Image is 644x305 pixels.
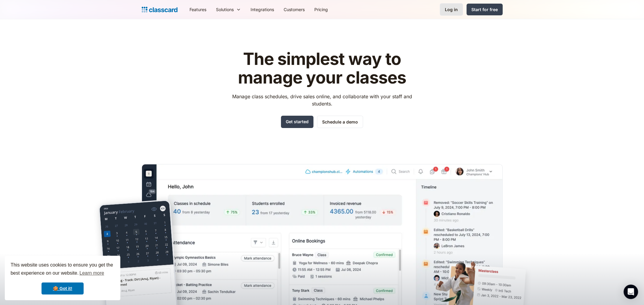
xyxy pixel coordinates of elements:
a: Get started [281,116,313,128]
span: This website uses cookies to ensure you get the best experience on our website. [11,261,115,278]
a: Log in [440,3,463,16]
div: Solutions [211,3,246,16]
a: Integrations [246,3,279,16]
a: Start for free [467,4,503,15]
a: dismiss cookie message [42,282,84,294]
p: Manage class schedules, drive sales online, and collaborate with your staff and students. [226,93,418,107]
div: Log in [445,6,458,13]
a: Customers [279,3,310,16]
div: Solutions [216,6,234,13]
div: cookieconsent [5,256,120,300]
a: learn more about cookies [79,269,105,278]
div: Start for free [471,6,498,13]
a: Features [185,3,211,16]
a: home [142,5,177,14]
h1: The simplest way to manage your classes [226,50,418,87]
a: Pricing [310,3,333,16]
div: Open Intercom Messenger [624,285,638,299]
a: Schedule a demo [317,116,363,128]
